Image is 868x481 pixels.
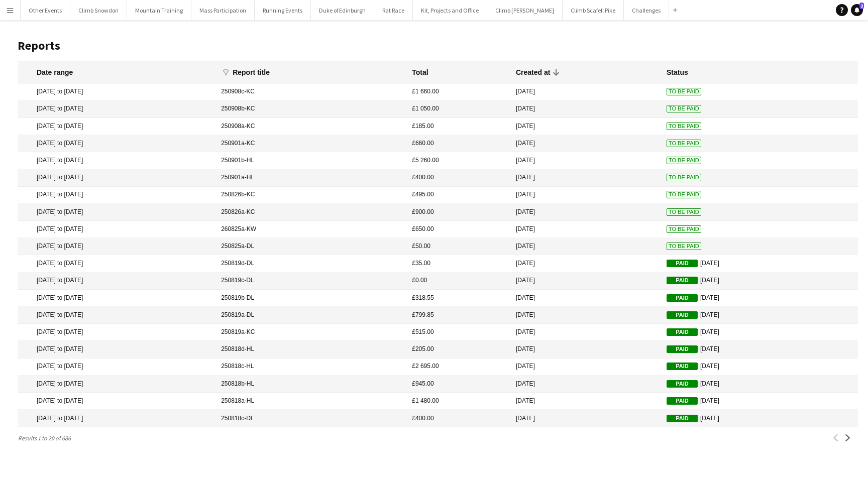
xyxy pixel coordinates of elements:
mat-cell: £1 480.00 [407,393,511,410]
mat-cell: [DATE] to [DATE] [18,221,216,238]
mat-cell: [DATE] [511,393,662,410]
mat-cell: [DATE] [662,376,858,393]
mat-cell: [DATE] to [DATE] [18,255,216,272]
mat-cell: [DATE] [662,324,858,341]
span: To Be Paid [667,140,701,147]
mat-cell: [DATE] to [DATE] [18,376,216,393]
mat-cell: [DATE] [511,341,662,358]
mat-cell: [DATE] [662,393,858,410]
span: To Be Paid [667,191,701,198]
button: Running Events [255,1,311,20]
mat-cell: [DATE] [662,341,858,358]
h1: Reports [18,38,858,53]
mat-cell: [DATE] [511,410,662,427]
mat-cell: [DATE] to [DATE] [18,410,216,427]
mat-cell: [DATE] to [DATE] [18,169,216,186]
button: Kit, Projects and Office [413,1,487,20]
mat-cell: 250818c-HL [216,358,407,376]
mat-cell: 250819d-DL [216,255,407,272]
button: Climb Scafell Pike [563,1,624,20]
mat-cell: [DATE] to [DATE] [18,83,216,100]
mat-cell: [DATE] [511,152,662,169]
span: Paid [667,328,698,336]
mat-cell: 250908a-KC [216,118,407,135]
mat-cell: 250901a-KC [216,135,407,152]
mat-cell: 250819a-KC [216,324,407,341]
mat-cell: [DATE] [662,255,858,272]
mat-cell: [DATE] to [DATE] [18,204,216,221]
mat-cell: [DATE] [662,358,858,376]
mat-cell: £799.85 [407,307,511,324]
mat-cell: [DATE] to [DATE] [18,118,216,135]
span: Paid [667,415,698,422]
mat-cell: 250818c-DL [216,410,407,427]
span: Paid [667,277,698,284]
button: Climb [PERSON_NAME] [487,1,563,20]
mat-cell: £318.55 [407,290,511,307]
mat-cell: [DATE] [511,238,662,255]
span: Paid [667,260,698,267]
mat-cell: [DATE] to [DATE] [18,238,216,255]
mat-cell: £1 050.00 [407,101,511,118]
button: Challenges [624,1,669,20]
mat-cell: £1 660.00 [407,83,511,100]
mat-cell: [DATE] [511,204,662,221]
mat-cell: [DATE] [511,118,662,135]
mat-cell: £400.00 [407,169,511,186]
mat-cell: 250819a-DL [216,307,407,324]
span: To Be Paid [667,123,701,130]
div: Report title [233,68,279,77]
mat-cell: [DATE] to [DATE] [18,290,216,307]
span: To Be Paid [667,208,701,216]
mat-cell: £2 695.00 [407,358,511,376]
div: Report title [233,68,270,77]
mat-cell: [DATE] [511,135,662,152]
mat-cell: £50.00 [407,238,511,255]
button: Rat Race [374,1,413,20]
span: Paid [667,345,698,353]
mat-cell: 250818d-HL [216,341,407,358]
mat-cell: 250818b-HL [216,376,407,393]
mat-cell: 250818a-HL [216,393,407,410]
mat-cell: [DATE] [511,324,662,341]
div: Created at [516,68,550,77]
button: Climb Snowdon [70,1,127,20]
mat-cell: [DATE] [511,221,662,238]
mat-cell: [DATE] [662,410,858,427]
mat-cell: [DATE] to [DATE] [18,341,216,358]
span: To Be Paid [667,88,701,95]
mat-cell: £495.00 [407,187,511,204]
mat-cell: £0.00 [407,273,511,290]
div: Created at [516,68,559,77]
button: Duke of Edinburgh [311,1,374,20]
mat-cell: [DATE] to [DATE] [18,187,216,204]
span: To Be Paid [667,225,701,233]
mat-cell: [DATE] to [DATE] [18,135,216,152]
span: To Be Paid [667,157,701,164]
span: 2 [859,3,864,9]
mat-cell: [DATE] [511,255,662,272]
mat-cell: [DATE] [511,307,662,324]
span: Paid [667,311,698,319]
mat-cell: [DATE] to [DATE] [18,101,216,118]
mat-cell: £515.00 [407,324,511,341]
mat-cell: £660.00 [407,135,511,152]
mat-cell: 250908c-KC [216,83,407,100]
mat-cell: 250901b-HL [216,152,407,169]
button: Mass Participation [191,1,255,20]
mat-cell: [DATE] [511,101,662,118]
mat-cell: 250819b-DL [216,290,407,307]
a: 2 [851,4,863,16]
mat-cell: [DATE] to [DATE] [18,324,216,341]
span: To Be Paid [667,105,701,112]
mat-cell: £185.00 [407,118,511,135]
mat-cell: £400.00 [407,410,511,427]
mat-cell: £35.00 [407,255,511,272]
span: Results 1 to 20 of 686 [18,434,75,442]
mat-cell: 250901a-HL [216,169,407,186]
span: Paid [667,363,698,370]
mat-cell: [DATE] to [DATE] [18,152,216,169]
mat-cell: [DATE] [662,307,858,324]
mat-cell: £945.00 [407,376,511,393]
mat-cell: 250819c-DL [216,273,407,290]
